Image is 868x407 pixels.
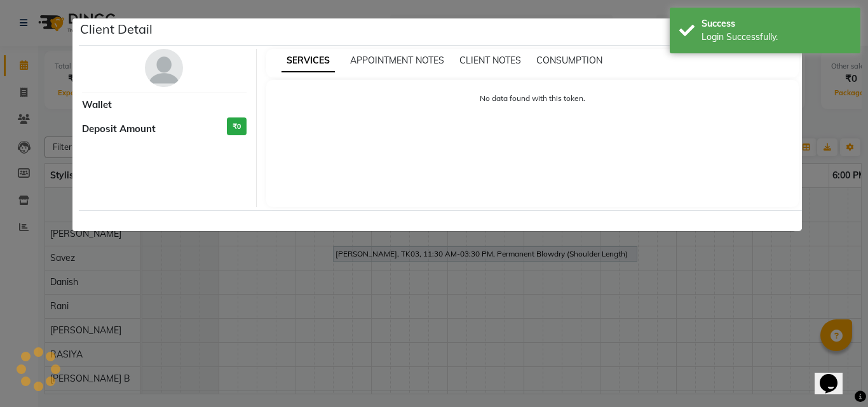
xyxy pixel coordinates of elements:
div: Success [702,17,851,30]
img: avatar [145,49,183,87]
span: CLIENT NOTES [459,55,521,66]
span: Wallet [82,98,112,112]
span: Deposit Amount [82,122,156,137]
div: Login Successfully. [702,30,851,44]
iframe: chat widget [815,356,855,394]
h3: ₹0 [227,117,247,136]
h5: Client Detail [80,20,153,39]
span: CONSUMPTION [536,55,602,66]
p: No data found with this token. [279,93,787,104]
span: SERVICES [281,50,335,72]
span: APPOINTMENT NOTES [350,55,444,66]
